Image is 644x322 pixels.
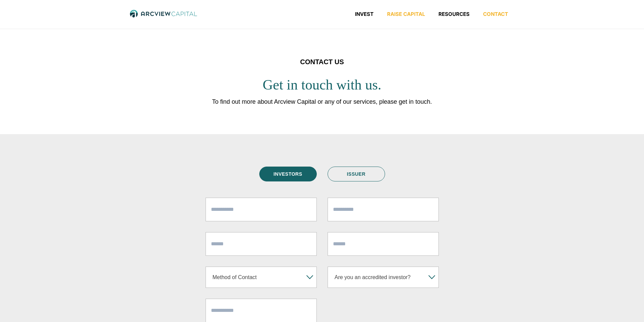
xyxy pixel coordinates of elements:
a: Contact [476,11,515,18]
span: Are you an accredited investor? [331,267,426,288]
a: Raise Capital [380,11,432,18]
span: Method of Contact [209,267,304,288]
a: Invest [348,11,380,18]
h4: CONTACT US [84,56,560,68]
a: INVESTORS [259,167,317,181]
a: Resources [432,11,476,18]
b: ▾ [304,267,316,288]
h2: Get in touch with us. [84,76,560,94]
a: ISSUER [328,167,385,181]
p: To find out more about Arcview Capital or any of our services, please get in touch. [84,97,560,107]
b: ▾ [426,267,438,288]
